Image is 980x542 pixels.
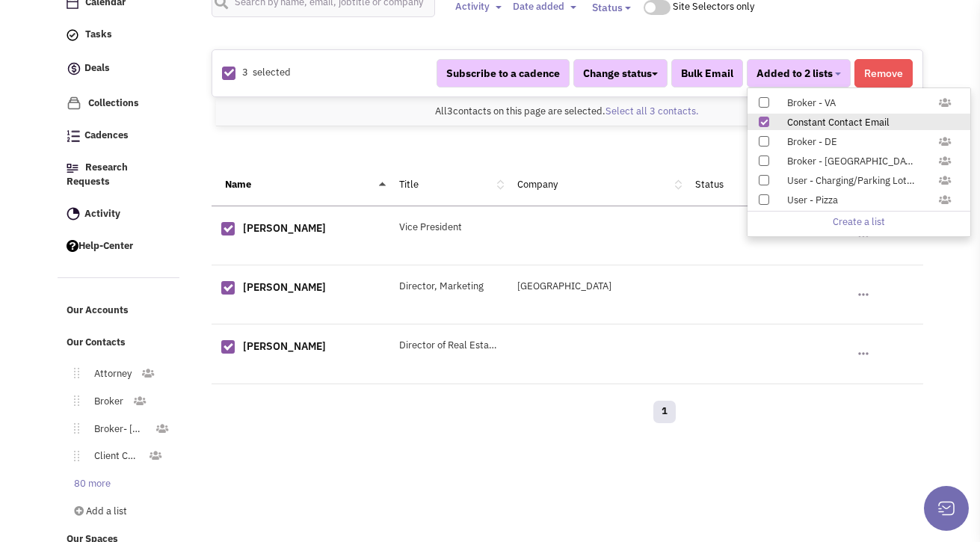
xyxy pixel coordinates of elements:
img: Rectangle.png [222,67,235,80]
label: User - Pizza [748,191,970,208]
div: Broker - [GEOGRAPHIC_DATA] [777,77,925,91]
span: 3 [242,66,248,78]
button: Subscribe to a cadence [437,59,570,87]
button: Remove [854,59,913,87]
a: Activity [59,200,180,229]
label: Broker - OH [748,75,970,91]
label: User - Charging/Parking Lot Users [748,172,970,188]
img: icon-deals.svg [67,60,81,78]
a: [PERSON_NAME] [243,339,326,353]
div: Broker - [GEOGRAPHIC_DATA] [777,155,925,169]
a: Help-Center [59,232,180,261]
a: Research Requests [59,154,180,197]
span: selected [253,66,291,78]
span: Activity [84,207,120,220]
span: Our Contacts [67,336,126,348]
img: Move.png [67,368,79,378]
a: Create a list [751,215,967,230]
span: Collections [88,96,139,109]
span: 3 [447,105,453,117]
button: Change status [573,59,668,87]
a: Cadences [59,122,180,150]
a: [PERSON_NAME] [243,221,326,235]
a: Company [517,178,558,191]
a: Name [225,178,251,191]
label: Broker - VA [748,94,970,111]
a: Our Contacts [59,329,180,357]
a: Status [695,178,724,191]
div: Director of Real Estate &amp; Construction [389,339,508,353]
span: Cadences [84,129,129,142]
a: Tasks [59,21,180,49]
span: Tasks [85,28,112,41]
img: help.png [67,240,78,252]
div: [GEOGRAPHIC_DATA] [508,280,685,294]
span: Added to 2 lists [756,67,833,80]
a: Add a list [59,501,177,523]
div: Broker - DE [777,135,925,150]
a: 80 more [59,473,120,495]
div: User - Charging/Parking Lot Users [777,174,925,188]
img: icon-tasks.png [67,29,78,41]
div: Vice President [389,221,508,235]
span: All contacts on this page are selected. [435,105,699,117]
a: Our Accounts [59,297,180,325]
a: Client Contact [79,446,149,467]
a: Attorney [79,363,141,385]
a: Broker [79,391,132,413]
img: Research.png [67,164,78,173]
img: Move.png [67,423,79,434]
a: Title [399,178,419,191]
label: Constant Contact Email [748,114,970,130]
label: Broker - NY [748,153,970,169]
button: Added to 2 lists [747,59,851,87]
a: [PERSON_NAME] [243,280,326,294]
img: Move.png [67,451,79,461]
a: Select all 3 contacts. [605,105,699,117]
button: Bulk Email [671,59,743,87]
img: Cadences_logo.png [67,130,80,142]
img: Move.png [67,395,79,406]
img: Activity.png [67,207,80,221]
a: Collections [59,89,180,118]
div: Constant Contact Email [777,116,955,130]
span: Research Requests [67,161,128,188]
span: Our Accounts [67,304,129,317]
div: Broker - VA [777,96,925,111]
a: Deals [59,53,180,85]
div: User - Pizza [777,194,925,208]
a: Broker- [GEOGRAPHIC_DATA] [79,419,155,440]
a: 1 [653,401,676,423]
img: icon-collection-lavender.png [67,96,81,111]
span: Status [592,1,623,14]
label: Broker - DE [748,133,970,150]
div: Director, Marketing [389,280,508,294]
